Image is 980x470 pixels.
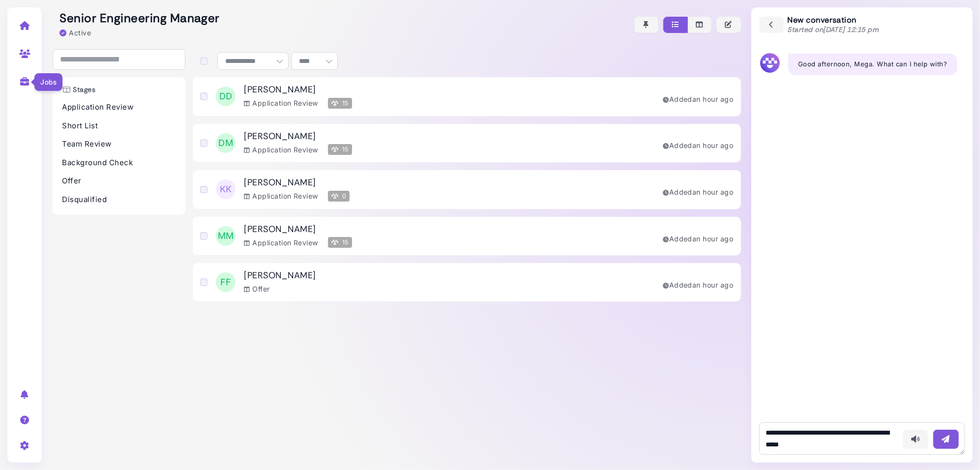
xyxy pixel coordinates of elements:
time: [DATE] 12:15 pm [823,25,879,34]
span: MM [216,226,236,246]
p: Background Check [62,157,176,169]
img: Megan Score [331,193,338,200]
div: Application Review [244,98,318,108]
div: Good afternoon, Mega. What can I help with? [788,54,957,75]
img: Megan Score [331,239,338,246]
span: 15 [328,237,352,248]
img: Megan Score [331,146,338,153]
h3: [PERSON_NAME] [244,270,316,281]
span: 15 [328,144,352,155]
a: Jobs [9,68,40,94]
div: Added [663,280,733,290]
time: Aug 31, 2025 [692,235,733,243]
time: Aug 31, 2025 [692,141,733,149]
time: Aug 31, 2025 [692,188,733,196]
h3: [PERSON_NAME] [244,177,350,188]
div: Jobs [34,73,63,91]
span: DM [216,133,236,153]
p: Application Review [62,102,176,113]
div: Active [60,28,91,38]
time: Aug 31, 2025 [692,95,733,103]
span: Started on [788,25,879,34]
p: Offer [62,176,176,187]
div: Added [663,187,733,197]
div: Application Review [244,237,318,248]
span: FF [216,272,236,292]
h2: Senior Engineering Manager [60,11,220,26]
span: 0 [328,191,350,202]
div: Offer [244,284,269,294]
p: Disqualified [62,194,176,206]
img: Megan Score [331,100,338,107]
h3: [PERSON_NAME] [244,224,352,235]
div: Application Review [244,145,318,155]
div: Application Review [244,191,318,201]
div: Added [663,234,733,244]
p: Team Review [62,139,176,150]
span: KK [216,179,236,199]
div: Added [663,140,733,150]
time: Aug 31, 2025 [692,281,733,289]
span: DD [216,87,236,106]
h3: [PERSON_NAME] [244,131,352,142]
p: Short List [62,120,176,132]
span: 15 [328,98,352,109]
div: Added [663,94,733,104]
h3: [PERSON_NAME] [244,85,352,95]
div: New conversation [788,15,879,34]
h3: Stages [58,86,101,94]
